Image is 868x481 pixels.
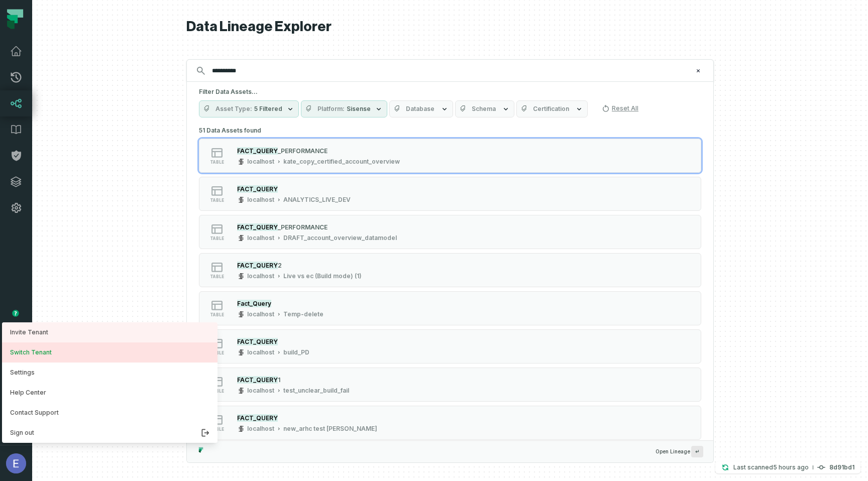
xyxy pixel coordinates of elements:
button: Settings [2,363,218,383]
span: Schema [472,105,496,113]
h1: Data Lineage Explorer [186,18,714,36]
button: tablelocalhostbuild_PD [199,329,701,364]
button: tablelocalhosttest_unclear_build_fail [199,368,701,402]
span: Platform [317,105,345,113]
div: new_arhc test sasha [283,425,377,433]
mark: FACT_QUERY [237,338,278,345]
div: Temp-delete [283,310,323,318]
span: 1 [278,376,280,384]
mark: FACT_QUERY [237,223,278,231]
button: tablelocalhostDRAFT_account_overview_datamodel [199,215,701,249]
div: build_PD [283,348,309,356]
div: localhost [247,387,274,395]
div: localhost [247,196,274,204]
button: Schema [455,100,514,117]
button: Database [389,100,453,117]
div: avatar of Elisheva Lapid [2,322,218,443]
button: Sign out [2,423,218,443]
span: Asset Type [215,105,252,113]
button: tablelocalhostANALYTICS_LIVE_DEV [199,177,701,211]
span: 5 Filtered [254,105,282,113]
div: Live vs ec (Build mode) (1) [283,272,362,280]
div: kate_copy_certified_account_overview [283,158,400,166]
div: localhost [247,310,274,318]
button: Reset All [598,100,642,116]
p: Last scanned [733,462,809,472]
a: Contact Support [2,403,218,423]
h4: 8d91bd1 [829,464,854,470]
span: _PERFORMANCE [278,147,328,155]
button: Switch Tenant [2,342,218,363]
mark: FACT_QUERY [237,185,278,193]
div: test_unclear_build_fail [283,387,349,395]
h5: Filter Data Assets... [199,88,701,96]
mark: FACT_QUERY [237,414,278,422]
button: PlatformSisense [301,100,387,117]
div: localhost [247,158,274,166]
mark: FACT_QUERY [237,262,278,269]
span: Sisense [347,105,371,113]
span: Open Lineage [656,446,703,457]
button: Asset Type5 Filtered [199,100,299,117]
button: tablelocalhostkate_copy_certified_account_overview [199,139,701,173]
button: Clear search query [693,66,703,76]
span: 2 [278,262,282,269]
span: table [210,198,224,203]
div: localhost [247,272,274,280]
div: localhost [247,425,274,433]
button: Last scanned[DATE] 4:56:55 AM8d91bd1 [715,461,860,473]
span: Certification [533,105,569,113]
button: tablelocalhostnew_arhc test [PERSON_NAME] [199,406,701,440]
div: localhost [247,348,274,356]
mark: Fact_Query [237,300,271,307]
button: Certification [516,100,588,117]
button: tablelocalhostLive vs ec (Build mode) (1) [199,253,701,287]
a: Help Center [2,383,218,403]
button: tablelocalhostTemp-delete [199,291,701,325]
mark: FACT_QUERY [237,376,278,384]
span: table [210,274,224,279]
span: _PERFORMANCE [278,223,328,231]
relative-time: Sep 15, 2025, 4:56 AM GMT+3 [773,463,809,471]
img: avatar of Elisheva Lapid [6,453,26,473]
span: Database [406,105,435,113]
span: table [210,160,224,165]
mark: FACT_QUERY [237,147,278,155]
div: ANALYTICS_LIVE_DEV [283,196,351,204]
span: table [210,236,224,241]
span: Press ↵ to add a new Data Asset to the graph [691,446,703,457]
div: localhost [247,234,274,242]
div: DRAFT_account_overview_datamodel [283,234,397,242]
div: Suggestions [187,124,713,440]
span: table [210,312,224,317]
a: Invite Tenant [2,322,218,342]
